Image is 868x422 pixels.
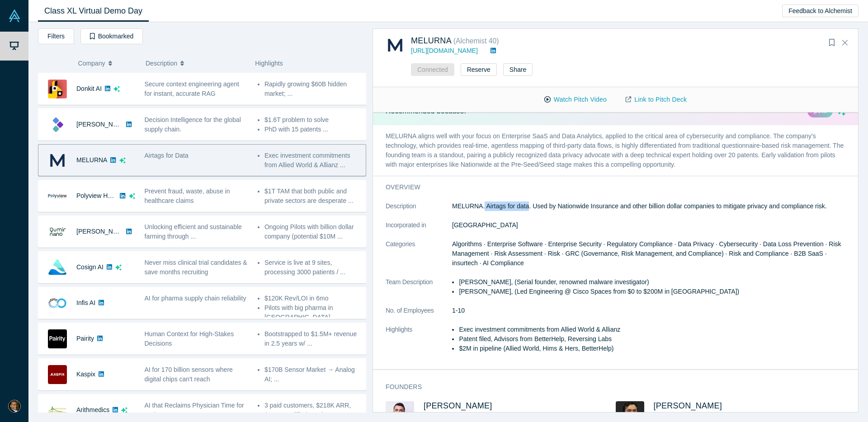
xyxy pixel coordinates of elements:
[145,366,233,383] span: AI for 170 billion sensors where digital chips can't reach
[386,382,833,392] h3: Founders
[386,277,452,306] dt: Team Description
[459,287,845,296] li: [PERSON_NAME], (Led Engineering @ Cisco Spaces from $0 to $200M in [GEOGRAPHIC_DATA])
[48,365,67,384] img: Kaspix's Logo
[145,152,189,159] span: Airtags for Data
[76,335,94,342] a: Pairity
[386,183,833,192] h3: overview
[459,344,845,353] li: $2M in pipeline (Allied World, Hims & Hers, BetterHelp)
[48,329,67,348] img: Pairity's Logo
[654,412,667,419] span: CTO
[264,222,361,241] li: Ongoing Pilots with billion dollar company (potential $10M ...
[424,401,492,410] a: [PERSON_NAME]
[386,306,452,325] dt: No. of Employees
[255,60,283,67] span: Highlights
[535,92,616,108] button: Watch Pitch Video
[461,63,497,76] button: Reserve
[146,54,177,73] span: Description
[503,63,533,76] button: Share
[8,400,21,413] img: Juan Scarlett's Account
[452,306,845,315] dd: 1-10
[452,240,841,267] span: Algorithms · Enterprise Software · Enterprise Security · Regulatory Compliance · Data Privacy · C...
[453,37,499,45] small: ( Alchemist 40 )
[264,329,361,348] li: Bootstrapped to $1.5M+ revenue in 2.5 years w/ ...
[411,47,478,54] a: [URL][DOMAIN_NAME]
[145,223,242,240] span: Unlocking efficient and sustainable farming through ...
[264,125,361,134] li: PhD with 15 patents ...
[386,239,452,277] dt: Categories
[424,412,437,419] span: CEO
[373,125,858,176] p: MELURNA aligns well with your focus on Enterprise SaaS and Data Analytics, applied to the critica...
[48,187,67,206] img: Polyview Health's Logo
[119,157,126,164] svg: dsa ai sparkles
[616,92,696,108] a: Link to Pitch Deck
[145,116,241,133] span: Decision Intelligence for the global supply chain.
[264,401,361,420] li: 3 paid customers, $218K ARR, $5M+ Qualified Leads ...
[386,325,452,363] dt: Highlights
[452,202,845,211] p: MELURNA. Airtags for data. Used by Nationwide Insurance and other billion dollar companies to mit...
[48,80,67,98] img: Donkit AI's Logo
[115,264,122,271] svg: dsa ai sparkles
[121,407,127,413] svg: dsa ai sparkles
[459,325,845,334] li: Exec investment commitments from Allied World & Allianz
[48,258,67,277] img: Cosign AI's Logo
[145,188,230,204] span: Prevent fraud, waste, abuse in healthcare claims
[76,299,95,306] a: Infis AI
[459,334,845,344] li: Patent filed, Advisors from BetterHelp, Reversing Labs
[145,295,246,302] span: AI for pharma supply chain reliability
[264,365,361,384] li: $170B Sensor Market → Analog AI; ...
[264,303,361,322] li: Pilots with big pharma in [GEOGRAPHIC_DATA] ...
[145,80,239,97] span: Secure context engineering agent for instant, accurate RAG
[782,5,859,17] button: Feedback to Alchemist
[411,36,452,45] a: MELURNA
[78,54,105,73] span: Company
[80,28,143,44] button: Bookmarked
[145,402,244,418] span: AI that Reclaims Physician Time for Patients
[38,0,149,22] a: Class XL Virtual Demo Day
[145,259,247,276] span: Never miss clinical trial candidates & save months recruiting
[264,80,361,98] li: Rapidly growing $60B hidden market; ...
[386,202,452,220] dt: Description
[264,187,361,206] li: $1T TAM that both public and private sectors are desperate ...
[386,220,452,239] dt: Incorporated in
[38,28,74,44] button: Filters
[264,151,361,170] li: Exec investment commitments from Allied World & Allianz ...
[264,115,361,125] li: $1.6T problem to solve
[129,193,135,199] svg: dsa ai sparkles
[826,37,838,49] button: Bookmark
[452,220,845,230] dd: [GEOGRAPHIC_DATA]
[838,36,852,50] button: Close
[48,294,67,313] img: Infis AI's Logo
[76,406,109,413] a: Arithmedics
[48,222,67,241] img: Qumir Nano's Logo
[48,401,67,420] img: Arithmedics's Logo
[76,192,122,199] a: Polyview Health
[76,156,107,164] a: MELURNA
[76,263,104,271] a: Cosign AI
[48,115,67,134] img: Kimaru AI's Logo
[48,151,67,170] img: MELURNA's Logo
[386,36,405,55] img: MELURNA's Logo
[76,228,128,235] a: [PERSON_NAME]
[8,9,21,22] img: Alchemist Vault Logo
[264,258,361,277] li: Service is live at 9 sites, processing 3000 patients / ...
[76,370,95,378] a: Kaspix
[459,277,845,287] li: [PERSON_NAME], (Serial founder, renowned malware investigator)
[654,401,722,410] a: [PERSON_NAME]
[264,294,361,303] li: $120K Rev/LOI in 6mo
[145,330,234,347] span: Human Context for High-Stakes Decisions
[113,86,120,92] svg: dsa ai sparkles
[78,54,137,73] button: Company
[411,63,454,76] button: Connected
[146,54,245,73] button: Description
[76,121,128,128] a: [PERSON_NAME]
[76,85,102,92] a: Donkit AI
